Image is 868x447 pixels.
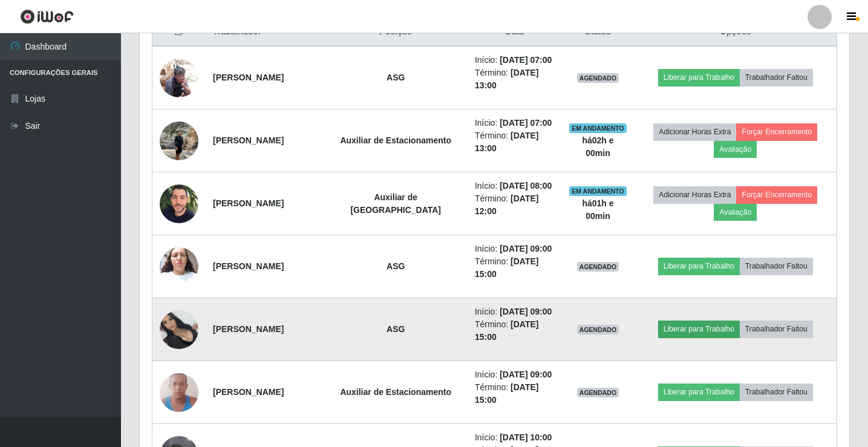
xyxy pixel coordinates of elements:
li: Início: [475,243,554,255]
button: Trabalhador Faltou [740,321,813,338]
li: Início: [475,368,554,381]
img: 1750954658696.jpeg [160,241,198,292]
strong: Auxiliar de Estacionamento [340,387,451,397]
strong: [PERSON_NAME] [213,73,284,82]
img: 1677584199687.jpeg [160,367,198,418]
button: Liberar para Trabalho [658,258,740,275]
button: Liberar para Trabalho [658,321,740,338]
time: [DATE] 09:00 [500,307,552,316]
button: Trabalhador Faltou [740,258,813,275]
li: Início: [475,305,554,318]
strong: há 02 h e 00 min [582,135,613,158]
time: [DATE] 08:00 [500,181,552,191]
strong: [PERSON_NAME] [213,324,284,334]
button: Trabalhador Faltou [740,69,813,86]
li: Início: [475,117,554,129]
li: Término: [475,255,554,281]
li: Início: [475,180,554,192]
span: EM ANDAMENTO [569,123,627,133]
button: Liberar para Trabalho [658,383,740,400]
time: [DATE] 10:00 [500,432,552,442]
time: [DATE] 07:00 [500,118,552,128]
time: [DATE] 09:00 [500,244,552,253]
time: [DATE] 07:00 [500,55,552,65]
span: AGENDADO [577,388,619,397]
strong: [PERSON_NAME] [213,135,284,145]
button: Avaliação [714,141,757,158]
span: AGENDADO [577,325,619,334]
li: Término: [475,129,554,155]
span: AGENDADO [577,73,619,83]
button: Trabalhador Faltou [740,383,813,400]
strong: [PERSON_NAME] [213,261,284,271]
img: 1752894511394.jpeg [160,52,198,103]
img: CoreUI Logo [20,9,74,24]
li: Início: [475,54,554,67]
strong: Auxiliar de Estacionamento [340,135,451,145]
time: [DATE] 09:00 [500,370,552,379]
strong: [PERSON_NAME] [213,198,284,208]
li: Término: [475,381,554,406]
button: Liberar para Trabalho [658,69,740,86]
strong: ASG [387,324,405,334]
img: 1700098236719.jpeg [160,115,198,166]
img: 1683118670739.jpeg [160,180,198,227]
span: AGENDADO [577,262,619,272]
li: Término: [475,318,554,344]
strong: há 01 h e 00 min [582,198,613,221]
button: Adicionar Horas Extra [653,123,736,140]
li: Término: [475,67,554,92]
button: Forçar Encerramento [736,123,817,140]
img: 1758288305350.jpeg [160,310,198,349]
strong: ASG [387,261,405,271]
strong: ASG [387,73,405,82]
span: EM ANDAMENTO [569,186,627,196]
button: Adicionar Horas Extra [653,186,736,203]
li: Início: [475,431,554,444]
button: Avaliação [714,204,757,221]
strong: [PERSON_NAME] [213,387,284,397]
strong: Auxiliar de [GEOGRAPHIC_DATA] [350,192,441,215]
li: Término: [475,192,554,218]
button: Forçar Encerramento [736,186,817,203]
